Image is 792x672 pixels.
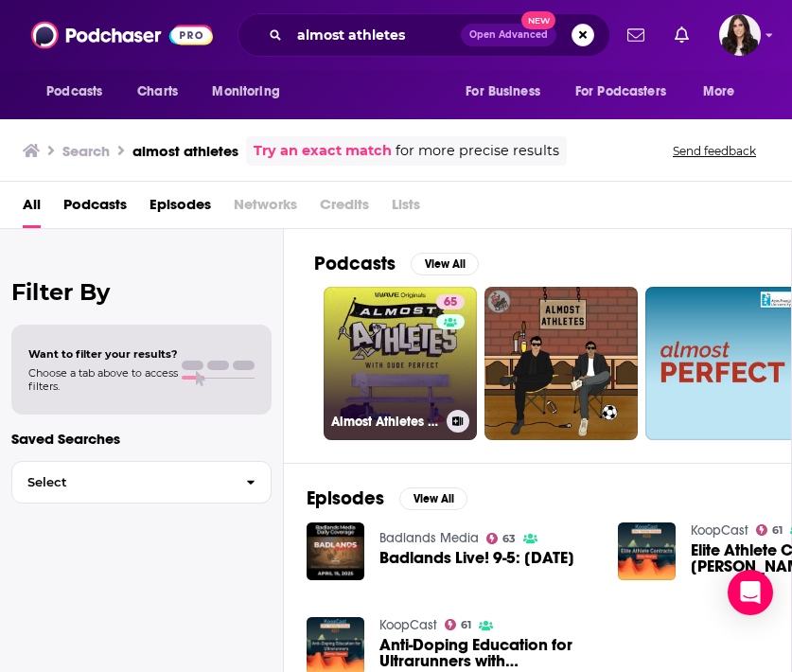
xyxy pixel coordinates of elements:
a: All [23,189,41,228]
span: New [521,11,555,29]
input: Search podcasts, credits, & more... [290,20,461,50]
span: 61 [772,526,783,535]
button: View All [399,487,467,510]
a: 65Almost Athletes with Dude Perfect [324,287,477,440]
span: Podcasts [46,79,102,105]
span: 65 [444,293,457,312]
a: Episodes [150,189,211,228]
a: 63 [486,533,517,544]
button: Open AdvancedNew [461,24,556,46]
span: for more precise results [396,140,559,162]
span: Choose a tab above to access filters. [28,366,178,393]
span: Lists [392,189,420,228]
button: Select [11,461,272,504]
button: open menu [33,74,127,110]
span: For Business [466,79,540,105]
div: Search podcasts, credits, & more... [238,13,610,57]
span: More [703,79,735,105]
span: 61 [461,621,471,629]
h2: Podcasts [314,252,396,275]
h2: Filter By [11,278,272,306]
div: Open Intercom Messenger [728,570,773,615]
a: Charts [125,74,189,110]
img: User Profile [719,14,761,56]
span: Select [12,476,231,488]
a: EpisodesView All [307,486,467,510]
a: 61 [756,524,783,536]
a: Badlands Live! 9-5: April 15, 2025 [379,550,574,566]
a: Show notifications dropdown [667,19,696,51]
span: Anti-Doping Education for Ultrarunners with [PERSON_NAME], USADA Elite Education Director #221 [379,637,595,669]
span: Charts [137,79,178,105]
a: KoopCast [379,617,437,633]
button: open menu [690,74,759,110]
button: Show profile menu [719,14,761,56]
img: Podchaser - Follow, Share and Rate Podcasts [31,17,213,53]
img: Badlands Live! 9-5: April 15, 2025 [307,522,364,580]
button: open menu [452,74,564,110]
span: Networks [234,189,297,228]
button: Send feedback [667,143,762,159]
span: Open Advanced [469,30,548,40]
span: For Podcasters [575,79,666,105]
a: Show notifications dropdown [620,19,652,51]
span: Want to filter your results? [28,347,178,361]
span: Credits [320,189,369,228]
a: Podcasts [63,189,127,228]
a: KoopCast [691,522,748,539]
span: Logged in as RebeccaShapiro [719,14,761,56]
a: Anti-Doping Education for Ultrarunners with Tammy Hanson, USADA Elite Education Director #221 [379,637,595,669]
span: 63 [502,535,516,543]
img: Elite Athlete Contracts with Kelly Newlon #236 [618,522,676,580]
h3: Search [62,142,110,160]
span: Monitoring [212,79,279,105]
button: View All [411,253,479,275]
a: 65 [436,294,465,309]
button: open menu [563,74,694,110]
button: open menu [199,74,304,110]
h2: Episodes [307,486,384,510]
a: Badlands Media [379,530,479,546]
span: Badlands Live! 9-5: [DATE] [379,550,574,566]
h3: Almost Athletes with Dude Perfect [331,414,439,430]
h3: almost athletes [132,142,238,160]
a: Try an exact match [254,140,392,162]
p: Saved Searches [11,430,272,448]
a: 61 [445,619,472,630]
a: PodcastsView All [314,252,479,275]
